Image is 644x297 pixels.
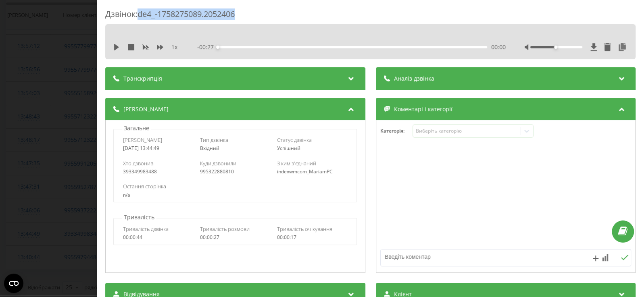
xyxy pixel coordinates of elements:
span: Тривалість дзвінка [123,225,169,233]
span: Успішний [277,145,300,152]
span: 00:00 [491,43,505,51]
div: 393349983488 [123,169,193,174]
div: Дзвінок : de4_-1758275089.2052406 [105,8,636,24]
h4: Категорія : [380,128,412,134]
p: Тривалість [122,213,156,221]
div: Accessibility label [554,46,557,49]
span: - 00:27 [197,43,217,51]
div: Accessibility label [216,46,219,49]
div: 00:00:27 [200,235,270,240]
span: Коментарі і категорії [394,105,452,113]
div: n/a [123,192,347,198]
div: Виберіть категорію [416,128,517,134]
span: [PERSON_NAME] [123,105,169,113]
p: Загальне [122,124,151,132]
div: [DATE] 13:44:49 [123,145,193,151]
span: Транскрипція [123,75,162,83]
span: Статус дзвінка [277,136,312,143]
span: Остання сторінка [123,183,166,190]
span: Аналіз дзвінка [394,75,434,83]
span: Куди дзвонили [200,160,236,167]
span: З ким з'єднаний [277,160,316,167]
span: [PERSON_NAME] [123,136,162,143]
span: 1 x [171,43,177,51]
div: 995322880810 [200,169,270,174]
div: 00:00:17 [277,235,347,240]
button: Open CMP widget [4,274,23,293]
span: Тривалість розмови [200,225,250,233]
span: Тип дзвінка [200,136,228,143]
span: Хто дзвонив [123,160,153,167]
span: Тривалість очікування [277,225,332,233]
div: indexwmcom_MariamPC [277,169,347,174]
span: Вхідний [200,145,219,152]
div: 00:00:44 [123,235,193,240]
